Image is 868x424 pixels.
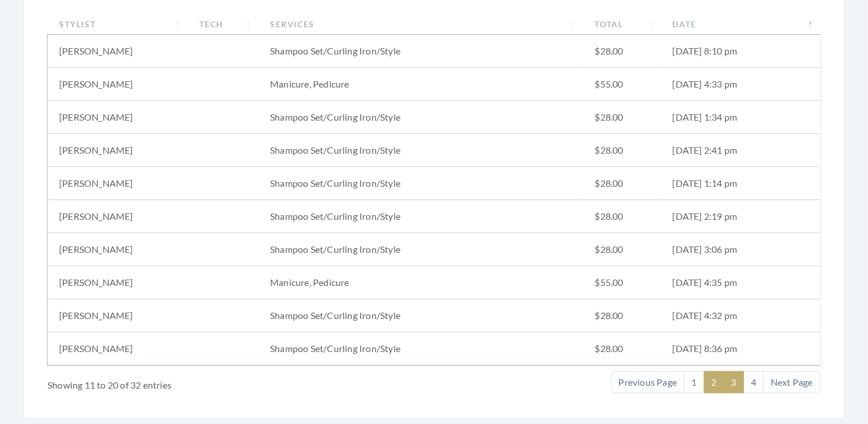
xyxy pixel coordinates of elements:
[258,167,583,200] td: Shampoo Set/Curling Iron/Style
[48,101,188,134] td: [PERSON_NAME]
[258,299,583,332] td: Shampoo Set/Curling Iron/Style
[704,371,724,393] a: 2
[258,332,583,365] td: Shampoo Set/Curling Iron/Style
[583,134,661,167] td: $28.00
[583,68,661,101] td: $55.00
[661,167,820,200] td: [DATE] 1:14 pm
[661,101,820,134] td: [DATE] 1:34 pm
[661,299,820,332] td: [DATE] 4:32 pm
[661,134,820,167] td: [DATE] 2:41 pm
[583,266,661,299] td: $55.00
[583,167,661,200] td: $28.00
[258,134,583,167] td: Shampoo Set/Curling Iron/Style
[258,68,583,101] td: Manicure, Pedicure
[583,13,661,35] th: Total: activate to sort column ascending
[48,167,188,200] td: [PERSON_NAME]
[258,101,583,134] td: Shampoo Set/Curling Iron/Style
[661,68,820,101] td: [DATE] 4:33 pm
[661,332,820,365] td: [DATE] 8:36 pm
[661,266,820,299] td: [DATE] 4:35 pm
[188,13,259,35] th: Tech: activate to sort column ascending
[583,35,661,68] td: $28.00
[48,134,188,167] td: [PERSON_NAME]
[258,233,583,266] td: Shampoo Set/Curling Iron/Style
[48,13,188,35] th: Stylist: activate to sort column ascending
[48,200,188,233] td: [PERSON_NAME]
[48,35,188,68] td: [PERSON_NAME]
[258,200,583,233] td: Shampoo Set/Curling Iron/Style
[743,371,764,393] a: 4
[583,299,661,332] td: $28.00
[583,200,661,233] td: $28.00
[583,101,661,134] td: $28.00
[724,371,744,393] a: 3
[661,13,820,35] th: Date: activate to sort column descending
[258,266,583,299] td: Manicure, Pedicure
[661,35,820,68] td: [DATE] 8:10 pm
[661,200,820,233] td: [DATE] 2:19 pm
[684,371,704,393] a: 1
[258,35,583,68] td: Shampoo Set/Curling Iron/Style
[48,332,188,365] td: [PERSON_NAME]
[583,233,661,266] td: $28.00
[611,371,685,393] a: Previous Page
[763,371,820,393] a: Next Page
[48,233,188,266] td: [PERSON_NAME]
[661,233,820,266] td: [DATE] 3:06 pm
[48,370,370,392] div: Showing 11 to 20 of 32 entries
[48,266,188,299] td: [PERSON_NAME]
[48,299,188,332] td: [PERSON_NAME]
[258,13,583,35] th: Services: activate to sort column ascending
[583,332,661,365] td: $28.00
[48,68,188,101] td: [PERSON_NAME]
